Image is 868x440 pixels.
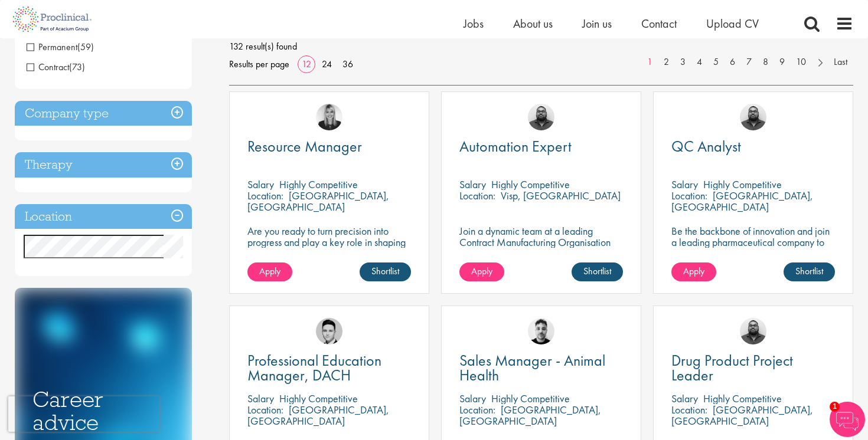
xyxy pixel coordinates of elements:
[671,353,835,383] a: Drug Product Project Leader
[528,104,554,130] img: Ashley Bennett
[671,136,741,156] span: QC Analyst
[671,392,698,405] span: Salary
[338,58,357,70] a: 36
[247,392,274,405] span: Salary
[318,58,336,70] a: 24
[15,101,192,126] h3: Company type
[671,403,707,416] span: Location:
[247,136,362,156] span: Resource Manager
[740,318,766,344] img: Ashley Bennett
[247,262,292,281] a: Apply
[247,403,283,416] span: Location:
[27,41,77,53] span: Permanent
[459,403,495,416] span: Location:
[830,402,840,412] span: 1
[459,136,572,156] span: Automation Expert
[671,189,707,202] span: Location:
[724,55,741,69] a: 6
[15,152,192,178] h3: Therapy
[229,38,854,55] span: 132 result(s) found
[703,392,782,405] p: Highly Competitive
[790,55,812,69] a: 10
[464,16,484,31] a: Jobs
[641,55,658,69] a: 1
[32,388,174,434] h3: Career advice
[279,178,358,191] p: Highly Competitive
[757,55,774,69] a: 8
[641,16,677,31] a: Contact
[491,392,570,405] p: Highly Competitive
[784,262,835,281] a: Shortlist
[77,41,94,53] span: (59)
[298,58,315,70] a: 12
[671,350,793,385] span: Drug Product Project Leader
[360,262,411,281] a: Shortlist
[247,139,411,154] a: Resource Manager
[247,189,389,214] p: [GEOGRAPHIC_DATA], [GEOGRAPHIC_DATA]
[27,41,94,53] span: Permanent
[459,353,623,383] a: Sales Manager - Animal Health
[501,189,621,202] p: Visp, [GEOGRAPHIC_DATA]
[658,55,675,69] a: 2
[671,225,835,270] p: Be the backbone of innovation and join a leading pharmaceutical company to help keep life-changin...
[69,61,85,73] span: (73)
[459,350,605,385] span: Sales Manager - Animal Health
[706,16,759,31] a: Upload CV
[740,55,758,69] a: 7
[671,178,698,191] span: Salary
[459,262,504,281] a: Apply
[740,104,766,130] img: Ashley Bennett
[229,55,289,73] span: Results per page
[27,61,85,73] span: Contract
[707,55,725,69] a: 5
[279,392,358,405] p: Highly Competitive
[459,178,486,191] span: Salary
[572,262,623,281] a: Shortlist
[582,16,612,31] a: Join us
[671,403,813,428] p: [GEOGRAPHIC_DATA], [GEOGRAPHIC_DATA]
[8,396,159,432] iframe: reCAPTCHA
[691,55,708,69] a: 4
[683,265,704,277] span: Apply
[671,139,835,154] a: QC Analyst
[459,403,601,428] p: [GEOGRAPHIC_DATA], [GEOGRAPHIC_DATA]
[459,139,623,154] a: Automation Expert
[316,318,342,344] img: Connor Lynes
[459,189,495,202] span: Location:
[259,265,280,277] span: Apply
[774,55,791,69] a: 9
[316,104,342,130] img: Janelle Jones
[247,353,411,383] a: Professional Education Manager, DACH
[471,265,492,277] span: Apply
[828,55,853,69] a: Last
[27,61,69,73] span: Contract
[703,178,782,191] p: Highly Competitive
[15,204,192,229] h3: Location
[491,178,570,191] p: Highly Competitive
[674,55,691,69] a: 3
[247,403,389,428] p: [GEOGRAPHIC_DATA], [GEOGRAPHIC_DATA]
[459,225,623,281] p: Join a dynamic team at a leading Contract Manufacturing Organisation (CMO) and contribute to grou...
[830,402,865,437] img: Chatbot
[671,189,813,214] p: [GEOGRAPHIC_DATA], [GEOGRAPHIC_DATA]
[247,225,411,259] p: Are you ready to turn precision into progress and play a key role in shaping the future of pharma...
[247,178,274,191] span: Salary
[528,318,554,344] img: Dean Fisher
[513,16,553,31] a: About us
[671,262,716,281] a: Apply
[247,189,283,202] span: Location:
[247,350,381,385] span: Professional Education Manager, DACH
